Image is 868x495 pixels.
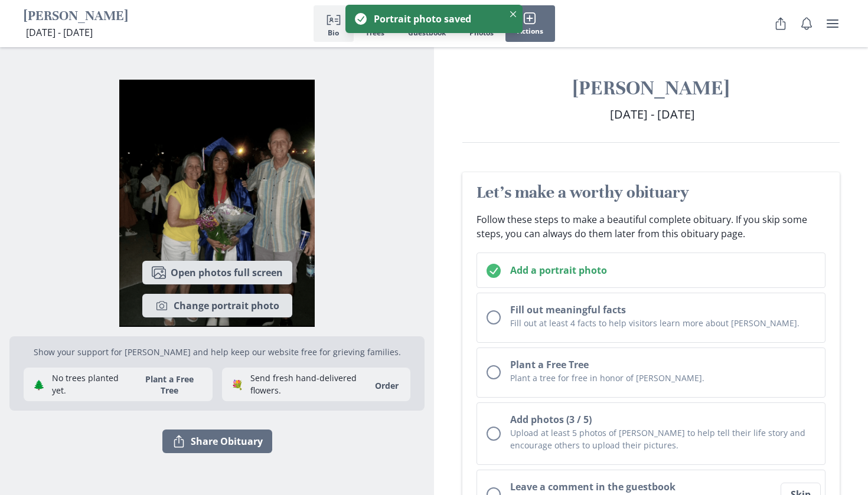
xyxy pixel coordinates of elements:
h1: [PERSON_NAME] [462,76,840,101]
span: [DATE] - [DATE] [26,26,93,39]
span: Photos [469,29,494,37]
h2: Fill out meaningful facts [510,303,815,317]
span: flowers [231,378,243,392]
p: Show your support for [PERSON_NAME] and help keep our website free for grieving families. [24,346,410,358]
span: Trees [366,29,384,37]
span: Guestbook [408,29,446,37]
img: Photo of Loretta [9,80,425,327]
span: Actions [517,27,543,35]
ul: Cover image options [142,261,292,317]
div: Unchecked circle [487,365,501,379]
p: Plant a tree for free in honor of [PERSON_NAME]. [510,372,815,384]
p: Upload at least 5 photos of [PERSON_NAME] to help tell their life story and encourage others to u... [510,427,815,451]
button: Fill out meaningful factsFill out at least 4 facts to help visitors learn more about [PERSON_NAME]. [477,293,825,343]
button: Add a portrait photo [477,253,825,288]
h2: Let's make a worthy obituary [477,182,825,203]
div: Unchecked circle [487,427,501,441]
p: Follow these steps to make a beautiful complete obituary. If you skip some steps, you can always ... [477,212,825,241]
button: Share Obituary [162,430,272,453]
a: Order [368,380,406,391]
div: Unchecked circle [487,310,501,324]
button: user menu [821,12,844,35]
button: Close [506,7,520,21]
button: Add photos (3 / 5)Upload at least 5 photos of [PERSON_NAME] to help tell their life story and enc... [477,402,825,465]
span: Bio [328,29,339,37]
h1: [PERSON_NAME] [24,8,128,26]
p: Send fresh hand-delivered flowers. [250,372,366,396]
button: Plant a Free Tree [131,373,207,396]
button: Notifications [795,12,818,35]
button: Plant a Free TreePlant a tree for free in honor of [PERSON_NAME]. [477,348,825,398]
div: Portrait photo saved [374,12,499,26]
button: Actions [505,5,555,42]
button: Share Obituary [769,12,792,35]
button: Change portrait photo [142,294,292,317]
button: Open photos full screen [142,261,292,284]
h2: Plant a Free Tree [510,358,815,372]
span: [DATE] - [DATE] [610,106,695,122]
p: Fill out at least 4 facts to help visitors learn more about [PERSON_NAME]. [510,317,815,329]
div: Show portrait image options [9,70,425,327]
svg: Checked circle [487,264,501,278]
button: Bio [314,5,354,42]
h2: Add a portrait photo [510,263,815,277]
h2: Add photos (3 / 5) [510,412,815,427]
h2: Leave a comment in the guestbook [510,480,778,494]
